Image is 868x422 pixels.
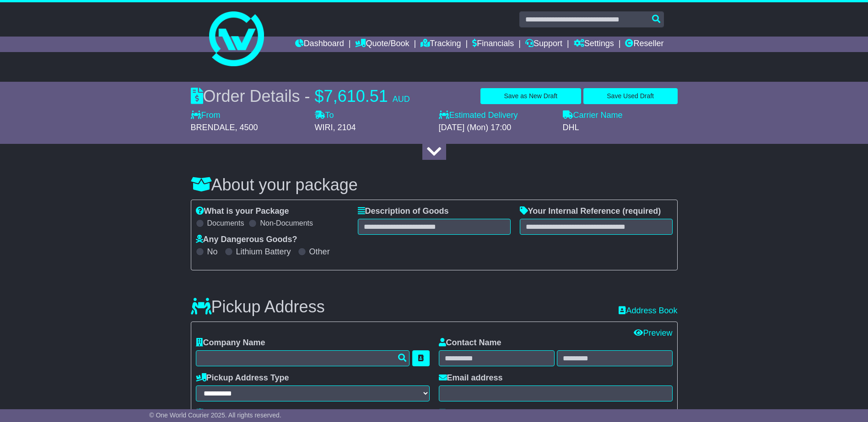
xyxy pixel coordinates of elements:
[563,111,623,121] label: Carrier Name
[574,37,614,52] a: Settings
[260,219,313,227] label: Non-Documents
[355,37,409,52] a: Quote/Book
[563,123,678,133] div: DHL
[196,206,289,216] label: What is your Package
[583,88,678,104] button: Save Used Draft
[439,111,554,121] label: Estimated Delivery
[324,87,388,105] span: 7,610.51
[191,298,325,316] h3: Pickup Address
[191,176,678,194] h3: About your package
[315,87,324,105] span: $
[315,111,334,121] label: To
[207,219,244,227] label: Documents
[315,123,333,132] span: WIRI
[472,37,514,52] a: Financials
[393,95,410,104] span: AUD
[520,206,661,216] label: Your Internal Reference (required)
[191,86,410,106] div: Order Details -
[619,306,677,316] a: Address Book
[480,88,581,104] button: Save as New Draft
[309,247,330,257] label: Other
[191,111,221,121] label: From
[196,235,297,245] label: Any Dangerous Goods?
[191,123,235,132] span: BRENDALE
[439,373,503,383] label: Email address
[439,123,554,133] div: [DATE] (Mon) 17:00
[196,373,289,383] label: Pickup Address Type
[196,338,265,348] label: Company Name
[235,123,258,132] span: , 4500
[439,338,501,348] label: Contact Name
[333,123,356,132] span: , 2104
[207,247,218,257] label: No
[149,411,281,419] span: © One World Courier 2025. All rights reserved.
[625,37,663,52] a: Reseller
[634,328,672,338] a: Preview
[236,247,291,257] label: Lithium Battery
[295,37,344,52] a: Dashboard
[439,408,471,418] label: Phone
[358,206,449,216] label: Description of Goods
[421,37,461,52] a: Tracking
[525,37,562,52] a: Support
[196,408,263,418] label: Address Line 1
